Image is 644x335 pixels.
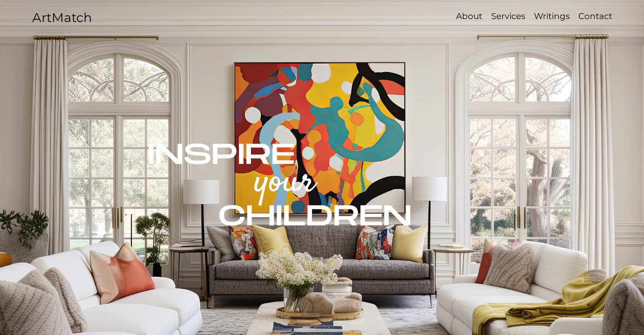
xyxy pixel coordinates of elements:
[452,10,486,22] a: About
[32,10,92,25] a: ArtMatch
[530,10,574,22] a: Writings
[486,10,530,22] a: Services
[424,10,616,22] nav: Site
[487,10,530,22] p: Services
[574,10,616,22] a: Contact
[574,10,616,22] p: Contact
